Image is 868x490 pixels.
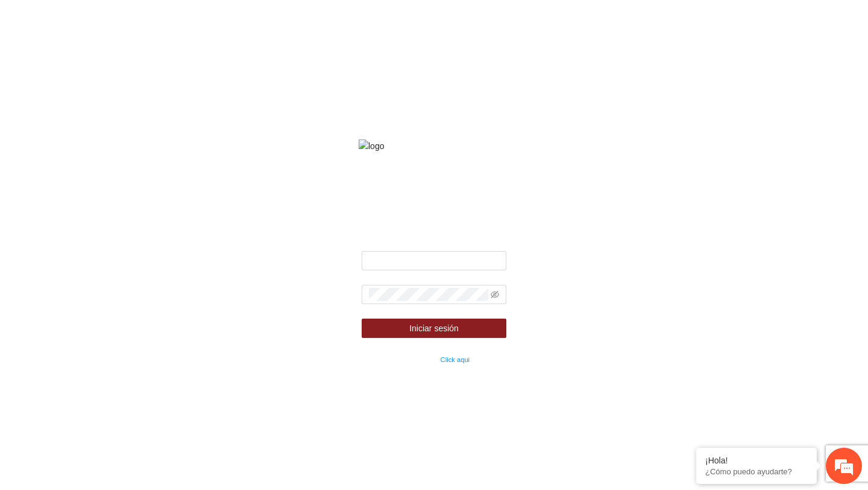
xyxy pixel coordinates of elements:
img: logo [359,139,509,153]
span: Iniciar sesión [409,322,459,335]
button: Iniciar sesión [362,319,506,338]
p: ¿Cómo puedo ayudarte? [705,467,808,476]
div: ¡Hola! [705,456,808,465]
a: Click aqui [441,356,470,363]
strong: Bienvenido [411,231,456,241]
span: eye-invisible [491,290,499,299]
small: ¿Olvidaste tu contraseña? [362,356,470,363]
strong: Fondo de financiamiento de proyectos para la prevención y fortalecimiento de instituciones de seg... [347,170,521,219]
